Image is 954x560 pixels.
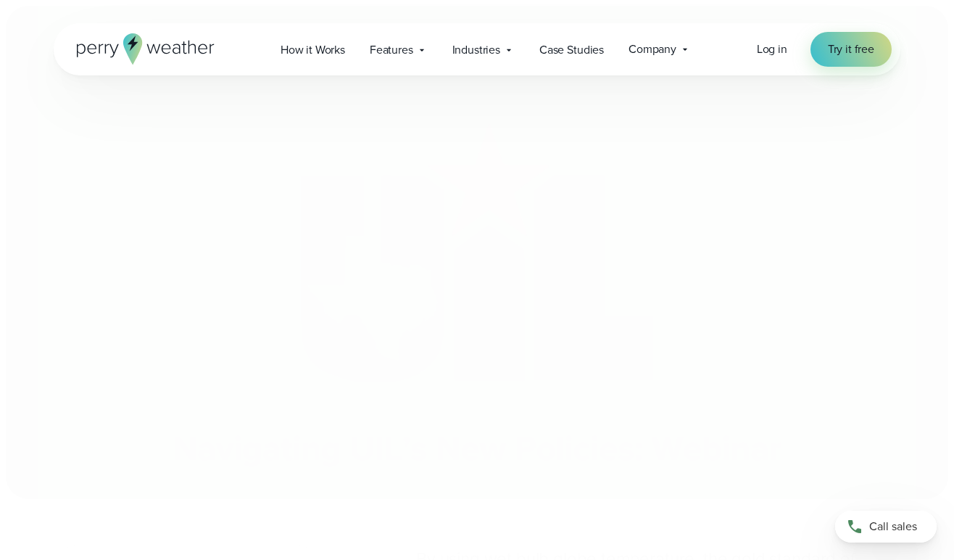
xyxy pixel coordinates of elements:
a: Call sales [835,511,937,543]
span: Log in [757,41,787,57]
span: Try it free [828,41,874,58]
a: How it Works [268,35,357,65]
span: How it Works [281,41,345,59]
a: Try it free [810,32,892,67]
a: Log in [757,41,787,58]
span: Industries [452,41,500,59]
span: Company [629,41,676,58]
a: Case Studies [527,35,616,65]
span: Case Studies [539,41,604,59]
span: Features [370,41,413,59]
span: Call sales [869,518,917,535]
